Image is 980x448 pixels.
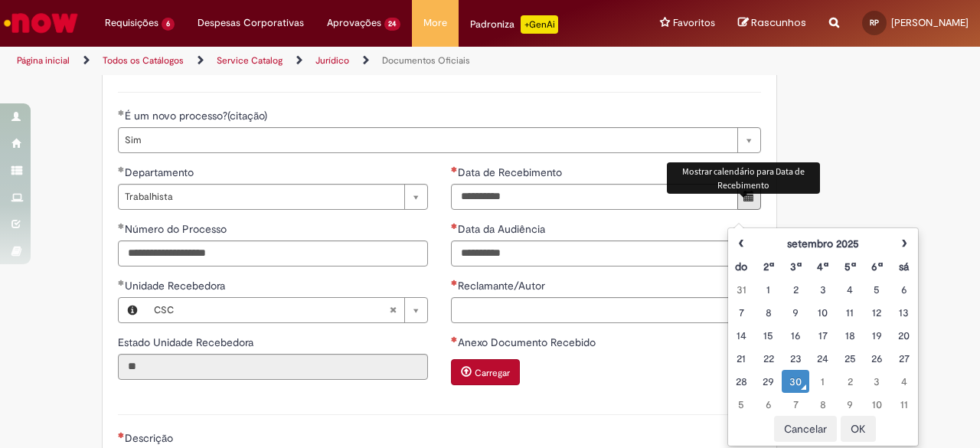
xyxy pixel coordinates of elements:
[667,162,820,193] div: Mostrar calendário para Data de Recebimento
[728,232,755,255] th: Mês anterior
[451,166,458,172] span: Necessários
[118,354,428,380] input: Estado Unidade Recebedora
[125,109,270,123] span: É um novo processo?(citação)
[458,335,599,349] span: Somente leitura - Anexo Documento Recebido
[103,54,184,67] a: Todos os Catálogos
[146,298,427,322] a: CSCLimpar campo Unidade Recebedora
[118,280,125,286] span: Obrigatório Preenchido
[782,255,808,278] th: Terça-feira
[125,165,197,179] span: Somente leitura - Departamento
[840,282,859,297] div: 04 September 2025 Thursday
[840,374,859,389] div: 02 October 2025 Thursday
[198,15,304,31] span: Despesas Corporativas
[451,240,738,267] input: Data da Audiência
[451,280,458,286] span: Necessários
[118,432,125,438] span: Necessários
[786,328,805,343] div: 16 September 2025 Tuesday
[894,351,913,366] div: 27 September 2025 Saturday
[813,397,832,412] div: 08 October 2025 Wednesday
[125,222,230,236] span: Somente leitura - Número do Processo
[673,15,715,31] span: Favoritos
[125,431,176,445] span: Descrição
[786,351,805,366] div: 23 September 2025 Tuesday
[841,416,876,442] button: OK
[458,165,565,179] span: Somente leitura - Data de Recebimento
[759,351,778,366] div: 22 September 2025 Monday
[759,305,778,320] div: 08 September 2025 Monday
[458,279,548,293] span: Somente leitura - Reclamante/Autor
[813,282,832,297] div: 03 September 2025 Wednesday
[864,255,890,278] th: Sexta-feira
[786,305,805,320] div: 09 September 2025 Tuesday
[867,351,887,366] div: 26 September 2025 Friday
[118,335,256,349] span: Somente leitura - Estado Unidade Recebedora
[894,328,913,343] div: 20 September 2025 Saturday
[451,184,738,210] input: Data de Recebimento
[755,232,890,255] th: setembro 2025. Alternar mês
[217,54,283,67] a: Service Catalog
[125,279,228,293] span: Somente leitura - Unidade Recebedora
[118,240,428,267] input: Número do Processo
[451,297,761,323] input: Reclamante/Autor
[870,18,879,28] span: RP
[423,15,447,31] span: More
[813,328,832,343] div: 17 September 2025 Wednesday
[809,255,836,278] th: Quarta-feira
[890,232,917,255] th: Próximo mês
[521,15,558,34] p: +GenAi
[2,8,80,38] img: ServiceNow
[451,359,520,385] button: Carregar anexo de Anexo Documento Recebido Required
[470,15,558,34] div: Padroniza
[890,255,917,278] th: Sábado
[327,15,381,31] span: Aprovações
[732,328,751,343] div: 14 September 2025 Sunday
[728,255,755,278] th: Domingo
[759,328,778,343] div: 15 September 2025 Monday
[774,416,837,442] button: Cancelar
[836,255,863,278] th: Quinta-feira
[751,15,806,30] span: Rascunhos
[867,397,887,412] div: 10 October 2025 Friday
[867,282,887,297] div: 05 September 2025 Friday
[105,15,158,31] span: Requisições
[118,223,125,229] span: Obrigatório Preenchido
[125,185,397,209] span: Trabalhista
[384,18,401,31] span: 24
[475,367,510,379] small: Carregar
[894,397,913,412] div: 11 October 2025 Saturday
[381,298,404,322] abbr: Limpar campo Unidade Recebedora
[894,282,913,297] div: 06 September 2025 Saturday
[840,305,859,320] div: 11 September 2025 Thursday
[727,227,919,446] div: Escolher data
[759,374,778,389] div: 29 September 2025 Monday
[755,255,782,278] th: Segunda-feira
[759,397,778,412] div: 06 October 2025 Monday
[738,16,806,31] a: Rascunhos
[813,305,832,320] div: 10 September 2025 Wednesday
[840,397,859,412] div: 09 October 2025 Thursday
[813,351,832,366] div: 24 September 2025 Wednesday
[732,397,751,412] div: 05 October 2025 Sunday
[786,397,805,412] div: 07 October 2025 Tuesday
[813,374,832,389] div: 01 October 2025 Wednesday
[451,223,458,229] span: Necessários
[732,305,751,320] div: 07 September 2025 Sunday
[11,47,642,75] ul: Trilhas de página
[125,128,730,152] span: Sim
[118,166,125,172] span: Obrigatório Preenchido
[382,54,470,67] a: Documentos Oficiais
[732,282,751,297] div: 31 August 2025 Sunday
[162,18,175,31] span: 6
[732,351,751,366] div: 21 September 2025 Sunday
[867,374,887,389] div: 03 October 2025 Friday
[118,278,228,293] label: Unidade Recebedora
[867,305,887,320] div: 12 September 2025 Friday
[315,54,349,67] a: Jurídico
[732,374,751,389] div: 28 September 2025 Sunday
[118,335,256,350] label: Somente leitura - Estado Unidade Recebedora
[451,336,458,342] span: Necessários
[118,62,246,76] label: Informações de Formulário
[154,298,389,322] span: CSC
[458,222,548,236] span: Somente leitura - Data da Audiência
[894,374,913,389] div: 04 October 2025 Saturday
